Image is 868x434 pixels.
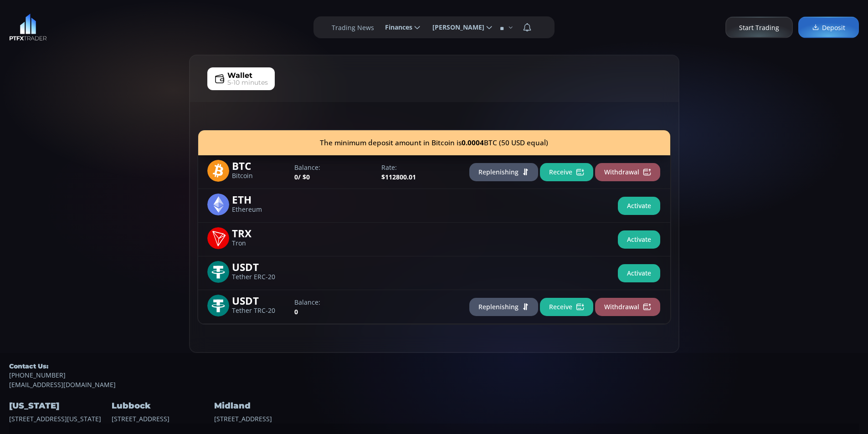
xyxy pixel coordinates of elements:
[290,297,377,317] div: 0
[381,163,459,172] label: Rate:
[618,197,660,215] button: Activate
[232,240,288,246] span: Tron
[232,261,288,271] span: USDT
[294,297,372,307] label: Balance:
[812,23,845,32] span: Deposit
[9,370,859,380] a: [PHONE_NUMBER]
[595,298,660,316] button: Withdrawal
[618,230,660,249] button: Activate
[9,389,109,423] div: [STREET_ADDRESS][US_STATE]
[112,398,212,414] h4: Lubbock
[618,264,660,282] button: Activate
[232,194,288,204] span: ETH
[379,18,412,36] span: Finances
[214,398,314,414] h4: Midland
[298,173,310,181] span: / $0
[332,23,374,32] label: Trading News
[595,163,660,181] button: Withdrawal
[377,163,464,182] div: $112800.01
[232,295,288,305] span: USDT
[540,298,593,316] button: Receive
[290,163,377,182] div: 0
[9,362,859,370] h5: Contact Us:
[798,17,859,38] a: Deposit
[112,389,212,423] div: [STREET_ADDRESS]
[540,163,593,181] button: Receive
[232,308,288,314] span: Tether TRC-20
[232,274,288,280] span: Tether ERC-20
[227,70,252,81] span: Wallet
[232,207,288,213] span: Ethereum
[469,298,538,316] button: Replenishing
[214,389,314,423] div: [STREET_ADDRESS]
[207,67,275,90] a: Wallet5-10 minutes
[426,18,484,36] span: [PERSON_NAME]
[232,227,288,238] span: TRX
[227,78,268,87] span: 5-10 minutes
[232,160,288,170] span: BTC
[739,23,779,32] span: Start Trading
[9,362,859,389] div: [EMAIL_ADDRESS][DOMAIN_NAME]
[462,138,484,148] b: 0.0004
[9,398,109,414] h4: [US_STATE]
[9,14,47,41] img: LOGO
[198,130,670,155] div: The minimum deposit amount in Bitcoin is BTC (50 USD equal)
[294,163,372,172] label: Balance:
[725,17,793,38] a: Start Trading
[469,163,538,181] button: Replenishing
[232,173,288,179] span: Bitcoin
